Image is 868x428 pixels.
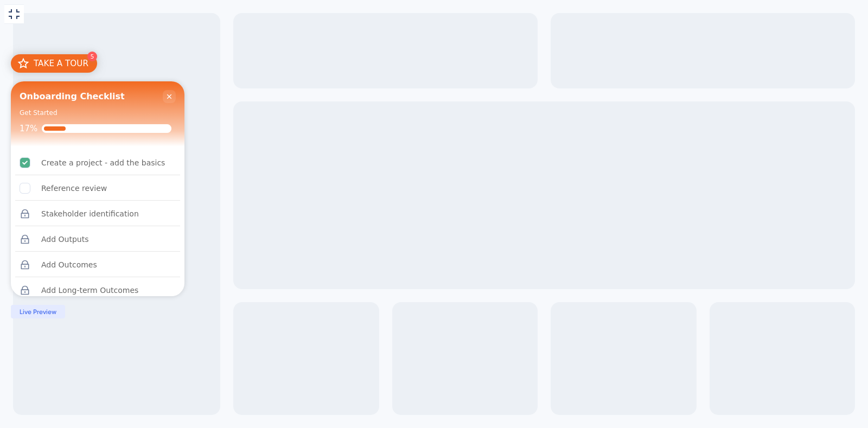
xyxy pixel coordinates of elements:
[34,58,88,69] div: TAKE A TOUR
[87,52,97,61] div: 5
[41,258,97,271] div: Add Outcomes
[11,54,97,73] div: Open TAKE A TOUR checklist, remaining modules: 5
[41,182,107,195] div: Reference review
[15,253,180,277] div: Add Outcomes is locked. Complete items in order
[11,146,184,297] div: Checklist items
[41,156,165,169] div: Create a project - add the basics
[41,233,88,246] div: Add Outputs
[15,278,180,302] div: Add Long-term Outcomes is locked. Complete items in order
[20,308,56,316] span: Live Preview
[15,151,180,175] div: Create a project - add the basics is complete.
[20,124,37,133] div: 17%
[20,90,125,103] div: Onboarding Checklist
[41,207,139,220] div: Stakeholder identification
[20,107,58,118] div: Get Started
[15,176,180,201] div: Reference review is incomplete.
[15,227,180,252] div: Add Outputs is locked. Complete items in order
[15,202,180,226] div: Stakeholder identification is locked. Complete items in order
[20,124,176,133] div: Checklist progress: 17%
[11,81,184,296] div: Checklist Container
[41,284,138,297] div: Add Long-term Outcomes
[163,90,176,103] div: Close Checklist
